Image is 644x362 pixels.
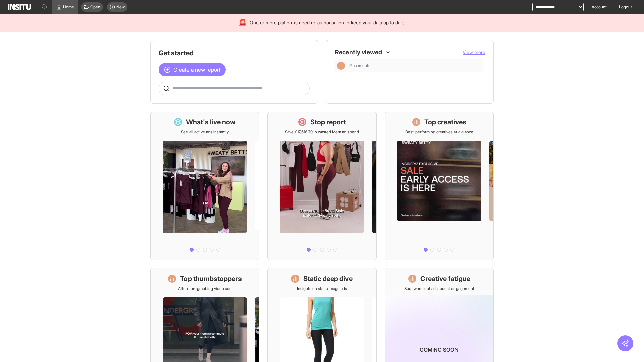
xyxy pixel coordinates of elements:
span: One or more platforms need re-authorisation to keep your data up to date. [250,19,406,26]
span: Placements [349,63,370,68]
span: View more [463,49,485,55]
span: Placements [349,63,480,68]
h1: What's live now [186,117,236,127]
a: What's live nowSee all active ads instantly [150,112,259,260]
a: Top creativesBest-performing creatives at a glance [385,112,494,260]
a: Stop reportSave £17,516.79 in wasted Meta ad spend [267,112,376,260]
p: Attention-grabbing video ads [178,286,231,291]
h1: Stop report [310,117,346,127]
span: Create a new report [173,66,220,74]
div: 🚨 [238,18,247,27]
h1: Top creatives [424,117,466,127]
span: Open [90,4,100,10]
h1: Top thumbstoppers [180,274,242,283]
div: Insights [337,62,345,70]
img: Logo [8,4,31,10]
h1: Get started [159,48,310,58]
p: Save £17,516.79 in wasted Meta ad spend [285,129,359,135]
button: View more [463,49,485,56]
p: See all active ads instantly [181,129,229,135]
p: Insights on static image ads [297,286,347,291]
p: Best-performing creatives at a glance [405,129,473,135]
button: Create a new report [159,63,226,76]
span: New [116,4,125,10]
span: Home [63,4,74,10]
h1: Static deep dive [303,274,353,283]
